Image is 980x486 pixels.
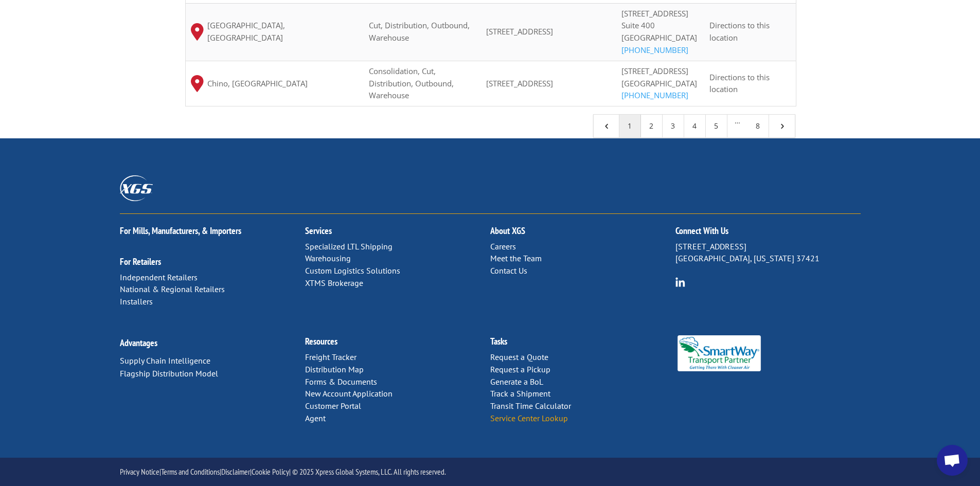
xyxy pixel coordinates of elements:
a: For Retailers [120,256,161,267]
span: [GEOGRAPHIC_DATA], [GEOGRAPHIC_DATA] [207,20,359,44]
a: Supply Chain Intelligence [120,355,210,366]
img: xgs-icon-map-pin-red.svg [191,75,204,92]
a: For Mills, Manufacturers, & Importers [120,225,241,237]
span: Directions to this location [709,20,770,43]
a: Service Center Lookup [490,413,568,423]
a: Privacy Notice [120,466,159,477]
a: Custom Logistics Solutions [305,265,400,276]
span: [STREET_ADDRESS] [621,66,688,76]
a: Flagship Distribution Model [120,368,218,379]
a: Warehousing [305,253,351,263]
span: 4 [602,121,611,131]
a: Terms and Conditions [161,466,220,477]
a: 8 [747,115,769,137]
a: Services [305,225,332,237]
a: Specialized LTL Shipping [305,241,393,251]
a: Disclaimer [221,466,250,477]
a: XTMS Brokerage [305,278,363,288]
a: Customer Portal [305,401,361,411]
a: Generate a BoL [490,376,543,387]
a: Distribution Map [305,364,364,374]
a: [PHONE_NUMBER] [621,90,688,100]
span: [STREET_ADDRESS] [486,78,553,88]
div: Open chat [937,445,968,476]
span: … [727,115,747,137]
a: New Account Application [305,388,393,399]
img: Smartway_Logo [675,335,763,371]
img: group-6 [675,277,685,287]
a: Transit Time Calculator [490,401,571,411]
a: Track a Shipment [490,388,550,399]
a: Request a Pickup [490,364,550,374]
a: 2 [641,115,663,137]
a: Resources [305,335,337,347]
span: Directions to this location [709,72,770,95]
a: Careers [490,241,516,251]
a: Independent Retailers [120,272,198,282]
a: 5 [706,115,727,137]
a: National & Regional Retailers [120,284,225,294]
a: Agent [305,413,326,423]
a: Forms & Documents [305,376,377,387]
h2: Connect With Us [675,226,861,241]
span: [GEOGRAPHIC_DATA] [621,78,697,88]
img: xgs-icon-map-pin-red.svg [191,23,204,40]
a: Request a Quote [490,352,548,362]
a: Contact Us [490,265,527,276]
a: [PHONE_NUMBER] [621,45,688,55]
img: XGS_Logos_ALL_2024_All_White [120,175,153,201]
a: Advantages [120,337,157,349]
span: Suite 400 [621,20,655,30]
h2: Tasks [490,337,675,351]
span: Consolidation, Cut, Distribution, Outbound, Warehouse [369,66,454,101]
p: | | | | © 2025 Xpress Global Systems, LLC. All rights reserved. [120,465,861,479]
a: Cookie Policy [252,466,289,477]
span: [STREET_ADDRESS] [621,8,688,19]
a: About XGS [490,225,525,237]
span: Cut, Distribution, Outbound, Warehouse [369,20,470,43]
span: [STREET_ADDRESS] [486,26,553,37]
a: Freight Tracker [305,352,357,362]
a: 3 [663,115,684,137]
span: Chino, [GEOGRAPHIC_DATA] [207,78,308,90]
span: 5 [777,121,787,131]
p: [STREET_ADDRESS] [GEOGRAPHIC_DATA], [US_STATE] 37421 [675,241,861,265]
a: Meet the Team [490,253,542,263]
a: Installers [120,296,153,307]
span: [GEOGRAPHIC_DATA] [621,32,697,43]
a: 1 [619,115,641,137]
a: 4 [684,115,706,137]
